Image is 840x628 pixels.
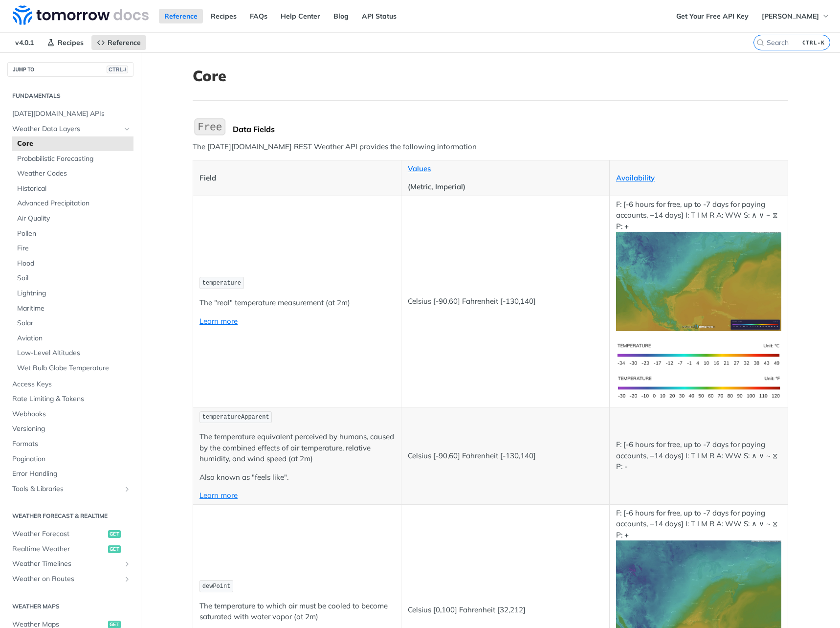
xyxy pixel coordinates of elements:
p: F: [-6 hours for free, up to -7 days for paying accounts, +14 days] I: T I M R A: WW S: ∧ ∨ ~ ⧖ P: + [616,199,781,331]
p: Celsius [0,100] Fahrenheit [32,212] [408,605,603,616]
span: temperature [202,280,241,287]
span: Realtime Weather [12,544,106,554]
a: Lightning [12,286,133,301]
span: v4.0.1 [10,35,39,50]
a: Weather TimelinesShow subpages for Weather Timelines [7,557,133,571]
span: Weather Data Layers [12,124,121,134]
a: Weather on RoutesShow subpages for Weather on Routes [7,572,133,586]
span: Wet Bulb Globe Temperature [17,363,131,373]
a: Pollen [12,226,133,241]
a: Realtime Weatherget [7,542,133,557]
span: Probabilistic Forecasting [17,154,131,164]
a: Maritime [12,301,133,316]
p: F: [-6 hours for free, up to -7 days for paying accounts, +14 days] I: T I M R A: WW S: ∧ ∨ ~ ⧖ P: - [616,439,781,472]
p: The temperature equivalent perceived by humans, caused by the combined effects of air temperature... [199,431,395,465]
span: Error Handling [12,469,131,479]
div: Data Fields [233,124,788,134]
a: Reference [159,9,203,23]
span: Versioning [12,424,131,434]
span: Aviation [17,334,131,343]
a: Advanced Precipitation [12,196,133,211]
a: Fire [12,241,133,256]
h2: Weather Forecast & realtime [7,512,133,520]
span: Tools & Libraries [12,484,121,494]
a: Availability [616,173,655,182]
p: The "real" temperature measurement (at 2m) [199,297,395,309]
span: Formats [12,439,131,449]
span: Expand image [616,349,781,359]
a: Access Keys [7,377,133,392]
span: [PERSON_NAME] [762,12,819,21]
a: Get Your Free API Key [671,9,754,23]
a: Solar [12,316,133,331]
span: Maritime [17,304,131,314]
p: Celsius [-90,60] Fahrenheit [-130,140] [408,450,603,462]
svg: Search [756,39,764,46]
a: Formats [7,437,133,451]
span: Lightning [17,289,131,298]
span: Low-Level Altitudes [17,348,131,358]
a: Flood [12,256,133,271]
span: [DATE][DOMAIN_NAME] APIs [12,109,131,119]
a: Error Handling [7,467,133,481]
span: get [108,530,121,538]
p: The [DATE][DOMAIN_NAME] REST Weather API provides the following information [193,141,788,153]
h1: Core [193,67,788,85]
a: Weather Data LayersHide subpages for Weather Data Layers [7,122,133,136]
span: Access Keys [12,380,131,389]
span: dewPoint [202,583,231,590]
h2: Fundamentals [7,91,133,100]
a: Help Center [275,9,326,23]
a: FAQs [244,9,273,23]
span: Pagination [12,454,131,464]
a: Values [408,164,431,173]
button: Show subpages for Weather on Routes [123,575,131,583]
a: Historical [12,181,133,196]
a: Aviation [12,331,133,346]
span: Flood [17,259,131,269]
span: Fire [17,244,131,253]
span: Advanced Precipitation [17,199,131,208]
a: [DATE][DOMAIN_NAME] APIs [7,107,133,121]
span: Weather Forecast [12,529,106,539]
a: Air Quality [12,211,133,226]
kbd: CTRL-K [800,38,827,47]
a: Learn more [199,491,238,500]
button: JUMP TOCTRL-/ [7,62,133,77]
p: (Metric, Imperial) [408,181,603,193]
button: Show subpages for Tools & Libraries [123,485,131,493]
h2: Weather Maps [7,602,133,611]
span: Expand image [616,382,781,391]
p: The temperature to which air must be cooled to become saturated with water vapor (at 2m) [199,601,395,623]
span: Weather Codes [17,169,131,179]
a: Low-Level Altitudes [12,346,133,360]
span: Solar [17,318,131,328]
button: Hide subpages for Weather Data Layers [123,125,131,133]
a: Soil [12,271,133,286]
a: Versioning [7,422,133,436]
a: Recipes [42,35,89,50]
a: Rate Limiting & Tokens [7,392,133,406]
span: Webhooks [12,409,131,419]
span: Soil [17,273,131,283]
span: Core [17,139,131,149]
p: Also known as "feels like". [199,472,395,483]
a: Learn more [199,316,238,326]
button: [PERSON_NAME] [756,9,835,23]
span: Pollen [17,229,131,239]
span: Recipes [58,38,84,47]
span: CTRL-/ [107,66,128,73]
span: Weather Timelines [12,559,121,569]
span: Rate Limiting & Tokens [12,394,131,404]
a: Weather Forecastget [7,527,133,541]
span: Expand image [616,585,781,594]
a: Wet Bulb Globe Temperature [12,361,133,376]
span: Weather on Routes [12,574,121,584]
p: Celsius [-90,60] Fahrenheit [-130,140] [408,296,603,307]
span: temperatureApparent [202,414,269,421]
a: Pagination [7,452,133,467]
a: Core [12,136,133,151]
p: Field [199,173,395,184]
span: Expand image [616,276,781,286]
a: Recipes [205,9,242,23]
